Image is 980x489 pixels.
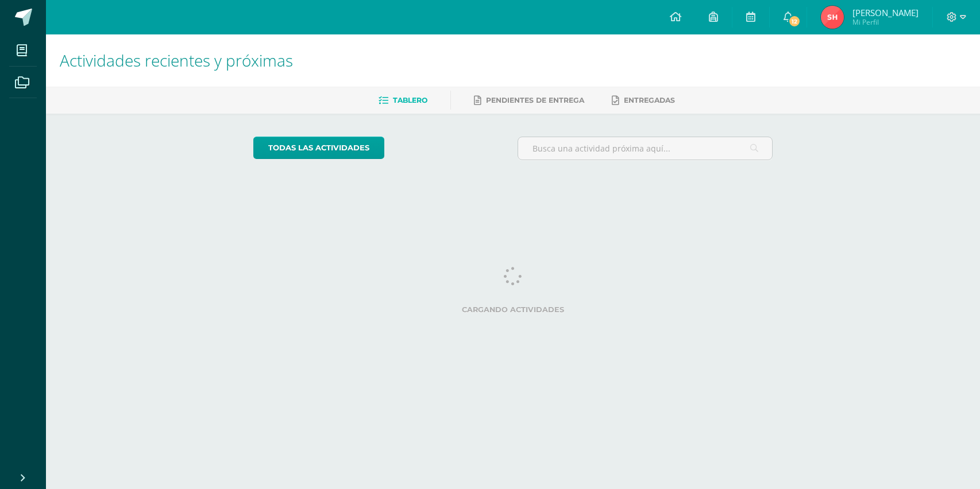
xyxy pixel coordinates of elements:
label: Cargando actividades [253,305,773,314]
span: Mi Perfil [852,17,919,27]
span: Tablero [393,96,427,104]
span: Entregadas [624,96,675,104]
span: 12 [788,15,801,28]
a: Pendientes de entrega [474,91,584,110]
span: [PERSON_NAME] [852,7,919,18]
span: Actividades recientes y próximas [60,49,293,71]
input: Busca una actividad próxima aquí... [518,137,773,160]
img: 85eae72d3e941af0bf7a8e347557fbb8.png [821,6,844,29]
span: Pendientes de entrega [486,96,584,104]
a: Tablero [379,91,427,110]
a: Entregadas [612,91,675,110]
a: todas las Actividades [253,137,384,159]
